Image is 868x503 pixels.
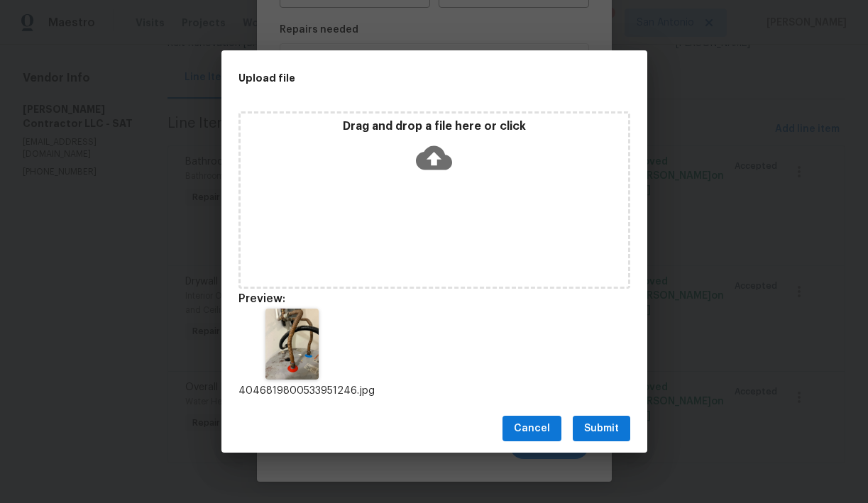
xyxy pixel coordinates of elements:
[238,384,346,399] p: 4046819800533951246.jpg
[502,416,561,442] button: Cancel
[573,416,630,442] button: Submit
[265,309,319,380] img: 2Q==
[514,420,550,438] span: Cancel
[238,70,566,86] h2: Upload file
[241,119,628,134] p: Drag and drop a file here or click
[584,420,619,438] span: Submit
